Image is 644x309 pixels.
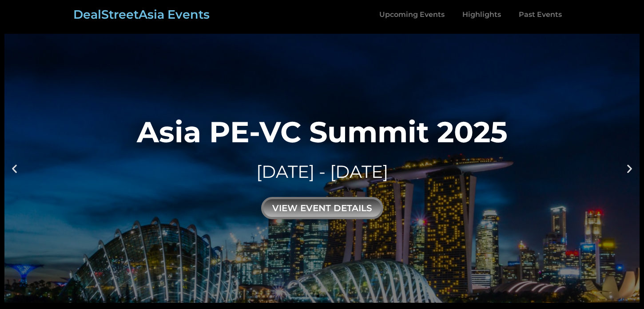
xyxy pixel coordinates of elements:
[325,295,327,297] span: Go to slide 2
[4,34,640,303] a: Asia PE-VC Summit 2025[DATE] - [DATE]view event details
[624,163,635,174] div: Next slide
[137,117,508,146] div: Asia PE-VC Summit 2025
[261,197,383,219] div: view event details
[510,4,571,25] a: Past Events
[317,295,319,297] span: Go to slide 1
[453,4,510,25] a: Highlights
[73,7,210,22] a: DealStreetAsia Events
[137,160,508,184] div: [DATE] - [DATE]
[370,4,453,25] a: Upcoming Events
[9,163,20,174] div: Previous slide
